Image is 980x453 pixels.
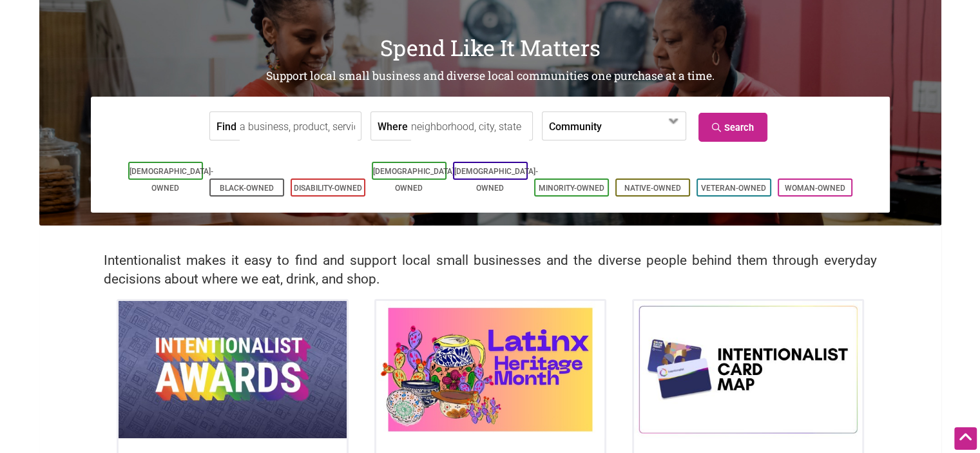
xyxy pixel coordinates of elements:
[624,184,681,193] a: Native-Owned
[240,112,358,141] input: a business, product, service
[119,301,347,438] img: Intentionalist Awards
[539,184,604,193] a: Minority-Owned
[785,184,845,193] a: Woman-Owned
[294,184,362,193] a: Disability-Owned
[549,112,602,140] label: Community
[634,301,862,438] img: Intentionalist Card Map
[39,32,941,63] h1: Spend Like It Matters
[130,167,213,193] a: [DEMOGRAPHIC_DATA]-Owned
[220,184,274,193] a: Black-Owned
[378,112,408,140] label: Where
[373,167,457,193] a: [DEMOGRAPHIC_DATA]-Owned
[104,251,877,289] h2: Intentionalist makes it easy to find and support local small businesses and the diverse people be...
[454,167,538,193] a: [DEMOGRAPHIC_DATA]-Owned
[376,301,604,438] img: Latinx / Hispanic Heritage Month
[954,427,977,450] div: Scroll Back to Top
[411,112,529,141] input: neighborhood, city, state
[39,68,941,84] h2: Support local small business and diverse local communities one purchase at a time.
[698,113,767,142] a: Search
[701,184,766,193] a: Veteran-Owned
[216,112,236,140] label: Find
